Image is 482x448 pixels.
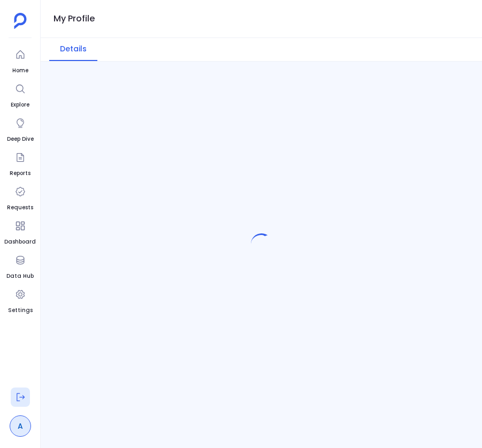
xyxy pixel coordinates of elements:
span: Home [11,66,30,75]
span: Deep Dive [7,135,34,143]
a: A [10,415,31,437]
a: Settings [8,285,33,315]
h1: My Profile [53,11,95,26]
button: Details [49,38,97,61]
a: Deep Dive [7,113,34,143]
span: Explore [11,101,30,109]
span: Settings [8,306,33,315]
span: Data Hub [6,272,34,280]
a: Dashboard [4,216,36,246]
span: Dashboard [4,238,36,246]
a: Reports [10,148,30,178]
a: Home [11,45,30,75]
a: Explore [11,79,30,109]
a: Requests [7,182,33,212]
span: Requests [7,203,33,212]
a: Data Hub [6,250,34,280]
img: petavue logo [14,13,27,29]
span: Reports [10,169,30,178]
